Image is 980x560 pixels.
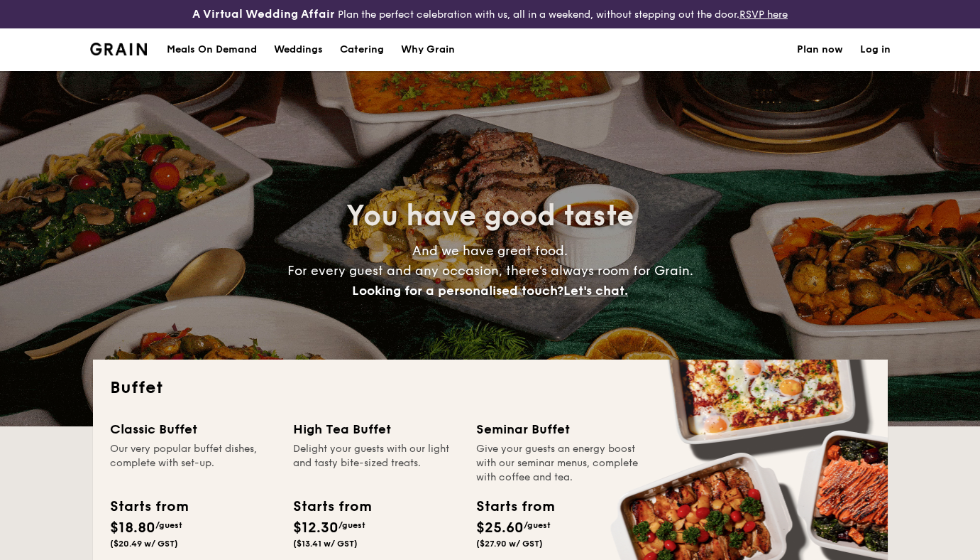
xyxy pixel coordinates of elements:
[476,496,554,517] div: Starts from
[797,28,843,71] a: Plan now
[293,419,459,439] div: High Tea Buffet
[293,442,459,485] div: Delight your guests with our light and tasty bite-sized treats.
[163,6,817,23] div: Plan the perfect celebration with us, all in a weekend, without stepping out the door.
[352,283,563,298] span: Looking for a personalised touch?
[293,519,338,537] span: $12.30
[338,520,365,530] span: /guest
[167,28,257,71] div: Meals On Demand
[293,496,370,517] div: Starts from
[158,28,265,71] a: Meals On Demand
[563,283,628,298] span: Let's chat.
[331,28,392,71] a: Catering
[524,520,551,530] span: /guest
[110,539,178,549] span: ($20.49 w/ GST)
[476,519,524,537] span: $25.60
[110,496,187,517] div: Starts from
[476,539,543,549] span: ($27.90 w/ GST)
[155,520,182,530] span: /guest
[287,243,693,298] span: And we have great food. For every guest and any occasion, there’s always room for Grain.
[340,28,384,71] h1: Catering
[401,28,455,71] div: Why Grain
[346,199,634,233] span: You have good taste
[110,519,155,537] span: $18.80
[476,419,642,439] div: Seminar Buffet
[293,539,358,549] span: ($13.41 w/ GST)
[110,442,276,485] div: Our very popular buffet dishes, complete with set-up.
[90,43,148,55] img: Grain
[110,377,871,399] h2: Buffet
[110,419,276,439] div: Classic Buffet
[860,28,891,71] a: Log in
[192,6,335,23] h4: A Virtual Wedding Affair
[274,28,323,71] div: Weddings
[739,9,788,21] a: RSVP here
[392,28,463,71] a: Why Grain
[265,28,331,71] a: Weddings
[90,43,148,55] a: Logotype
[476,442,642,485] div: Give your guests an energy boost with our seminar menus, complete with coffee and tea.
